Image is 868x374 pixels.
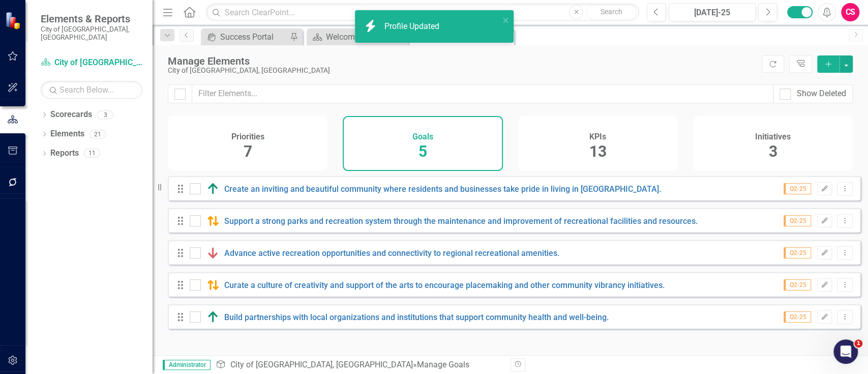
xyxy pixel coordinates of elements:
span: 3 [768,142,777,160]
a: City of [GEOGRAPHIC_DATA], [GEOGRAPHIC_DATA] [41,57,142,69]
h4: KPIs [589,132,606,141]
button: Search [586,5,637,19]
div: [DATE]-25 [672,7,752,19]
div: Success Portal [220,31,287,43]
a: Elements [50,128,84,140]
div: City of [GEOGRAPHIC_DATA], [GEOGRAPHIC_DATA] [168,67,757,74]
div: Welcome Page [326,31,406,43]
button: close [502,14,510,26]
img: Caution [207,279,219,291]
a: City of [GEOGRAPHIC_DATA], [GEOGRAPHIC_DATA] [230,360,412,369]
img: Caution [207,215,219,227]
div: 3 [97,110,113,119]
a: Reports [50,148,79,159]
span: Q2-25 [784,215,811,226]
span: Elements & Reports [41,13,142,25]
input: Search ClearPoint... [206,4,639,21]
a: Scorecards [50,109,92,121]
span: 7 [244,142,252,160]
div: 21 [89,130,106,138]
span: Administrator [163,360,211,370]
h4: Initiatives [755,132,791,141]
input: Search Below... [41,81,142,99]
h4: Priorities [231,132,264,141]
a: Build partnerships with local organizations and institutions that support community health and we... [224,312,609,322]
input: Filter Elements... [192,84,773,103]
div: 11 [84,149,100,158]
a: Advance active recreation opportunities and connectivity to regional recreational amenities. [224,248,559,258]
a: Success Portal [203,31,287,43]
span: 13 [589,142,607,160]
img: Below Plan [207,247,219,259]
small: City of [GEOGRAPHIC_DATA], [GEOGRAPHIC_DATA] [41,25,142,42]
span: Q2-25 [784,247,811,258]
a: Welcome Page [309,31,406,43]
span: 1 [854,339,862,348]
button: [DATE]-25 [669,3,756,21]
span: 5 [418,142,427,160]
iframe: Intercom live chat [833,339,858,364]
div: Manage Elements [168,55,757,67]
span: Search [601,8,622,16]
span: Q2-25 [784,311,811,323]
a: Support a strong parks and recreation system through the maintenance and improvement of recreatio... [224,216,698,226]
h4: Goals [412,132,433,141]
img: Above Target [207,183,219,195]
img: ClearPoint Strategy [5,11,23,29]
div: Show Deleted [797,88,846,100]
span: Q2-25 [784,183,811,194]
div: » Manage Goals [216,359,502,371]
button: CS [841,3,859,21]
span: Q2-25 [784,279,811,291]
img: Above Target [207,311,219,323]
a: Curate a culture of creativity and support of the arts to encourage placemaking and other communi... [224,280,665,290]
a: Create an inviting and beautiful community where residents and businesses take pride in living in... [224,184,661,194]
div: Profile Updated [384,21,442,33]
